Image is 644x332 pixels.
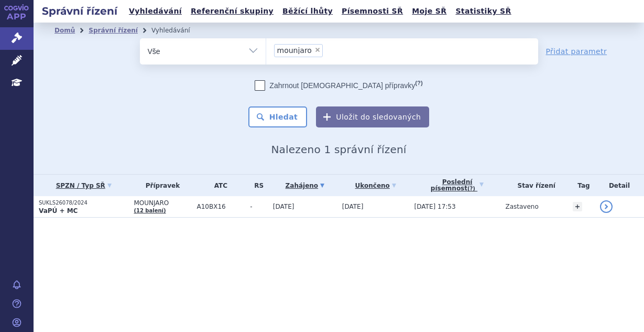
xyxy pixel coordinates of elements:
a: Poslednípísemnost(?) [414,175,500,196]
abbr: (?) [467,186,475,192]
th: Přípravek [128,175,191,196]
a: Moje SŘ [409,4,450,18]
a: Domů [54,27,75,34]
label: Zahrnout [DEMOGRAPHIC_DATA] přípravky [255,80,422,91]
span: - [250,203,268,210]
input: mounjaro [326,44,332,57]
th: Detail [595,175,644,196]
a: Správní řízení [89,27,138,34]
span: [DATE] [342,203,364,210]
a: Zahájeno [273,178,337,193]
th: Tag [567,175,595,196]
span: [DATE] 17:53 [414,203,456,210]
span: [DATE] [273,203,294,210]
p: SUKLS26078/2024 [39,199,128,207]
a: Běžící lhůty [279,4,336,18]
a: Referenční skupiny [188,4,277,18]
span: A10BX16 [197,203,245,210]
li: Vyhledávání [151,23,204,38]
span: Zastaveno [505,203,538,210]
a: Písemnosti SŘ [339,4,406,18]
span: × [314,47,321,53]
a: SPZN / Typ SŘ [39,178,128,193]
th: ATC [191,175,245,196]
th: RS [245,175,268,196]
span: mounjaro [277,47,312,54]
abbr: (?) [415,80,422,87]
a: (12 balení) [134,208,166,213]
h2: Správní řízení [34,4,126,18]
a: Statistiky SŘ [452,4,514,18]
a: Přidat parametr [546,46,607,57]
a: Vyhledávání [126,4,185,18]
button: Hledat [248,106,308,127]
button: Uložit do sledovaných [316,106,429,127]
span: MOUNJARO [134,199,191,207]
a: detail [600,200,613,213]
a: + [573,202,582,211]
a: Ukončeno [342,178,409,193]
strong: VaPÚ + MC [39,207,78,215]
span: Nalezeno 1 správní řízení [271,143,406,156]
th: Stav řízení [500,175,567,196]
